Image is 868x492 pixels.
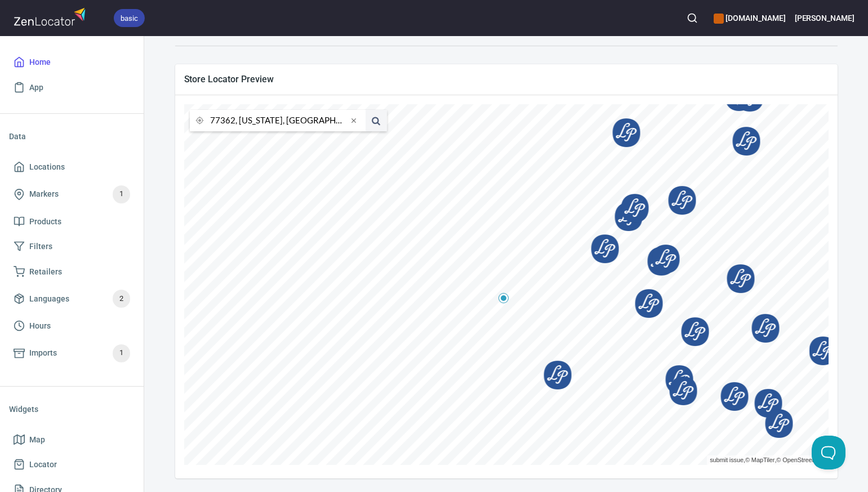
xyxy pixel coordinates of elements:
a: Home [9,50,135,75]
input: city or postal code [210,110,348,131]
span: Retailers [29,265,62,279]
li: Widgets [9,396,135,423]
a: Filters [9,234,135,259]
span: 1 [113,188,130,201]
span: 1 [113,347,130,360]
span: Filters [29,240,52,254]
a: Map [9,427,135,453]
span: App [29,81,43,95]
button: [PERSON_NAME] [795,6,854,30]
div: basic [114,9,145,27]
span: Imports [29,346,57,360]
a: Languages2 [9,284,135,313]
h6: [PERSON_NAME] [795,12,854,24]
h6: [DOMAIN_NAME] [714,12,785,24]
span: Locator [29,458,57,472]
li: Data [9,123,135,150]
span: Languages [29,292,69,306]
a: Imports1 [9,339,135,368]
a: Locator [9,452,135,477]
span: 2 [113,292,130,305]
span: Locations [29,160,65,174]
a: Retailers [9,259,135,285]
span: Hours [29,319,51,333]
span: basic [114,12,145,24]
span: Products [29,215,61,229]
a: App [9,75,135,100]
span: Map [29,433,45,447]
img: zenlocator [14,5,89,29]
span: Markers [29,187,59,201]
a: Products [9,209,135,234]
span: Home [29,55,51,69]
div: Manage your apps [714,6,785,30]
span: Store Locator Preview [184,73,829,85]
canvas: Map [184,104,829,465]
button: color-CE600E [714,14,724,24]
a: Markers1 [9,180,135,209]
a: Locations [9,154,135,180]
a: Hours [9,313,135,339]
button: Search [680,6,705,30]
iframe: Help Scout Beacon - Open [812,436,845,469]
